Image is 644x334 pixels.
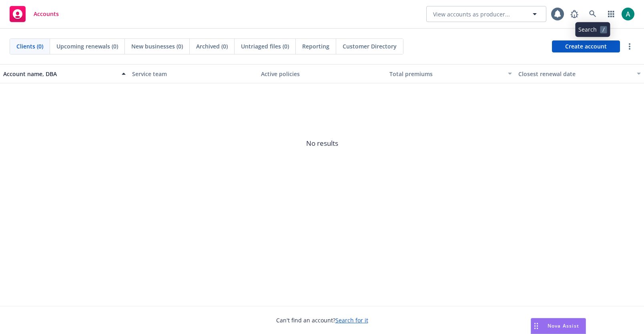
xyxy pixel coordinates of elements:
[566,6,582,22] a: Report a Bug
[426,6,546,22] button: View accounts as producer...
[585,6,601,22] a: Search
[34,11,59,17] span: Accounts
[433,10,510,18] span: View accounts as producer...
[6,3,62,25] a: Accounts
[343,42,397,50] span: Customer Directory
[131,42,183,50] span: New businesses (0)
[302,42,329,50] span: Reporting
[129,64,258,83] button: Service team
[531,318,541,334] div: Drag to move
[56,42,118,50] span: Upcoming renewals (0)
[625,42,634,51] a: more
[386,64,515,83] button: Total premiums
[531,318,586,334] button: Nova Assist
[565,39,607,54] span: Create account
[518,70,632,78] div: Closest renewal date
[552,40,620,52] a: Create account
[241,42,289,50] span: Untriaged files (0)
[132,70,255,78] div: Service team
[335,316,368,324] a: Search for it
[3,70,117,78] div: Account name, DBA
[258,64,387,83] button: Active policies
[196,42,228,50] span: Archived (0)
[16,42,43,50] span: Clients (0)
[622,8,634,20] img: photo
[276,316,368,324] span: Can't find an account?
[548,322,579,329] span: Nova Assist
[261,70,383,78] div: Active policies
[603,6,619,22] a: Switch app
[515,64,644,83] button: Closest renewal date
[389,70,503,78] div: Total premiums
